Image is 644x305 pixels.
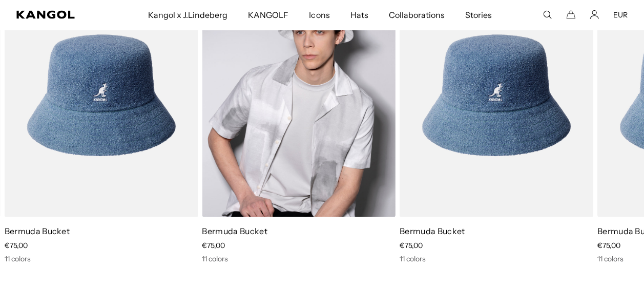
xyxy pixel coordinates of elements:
span: €75,00 [5,241,28,250]
div: 11 colors [5,254,198,263]
summary: Search here [543,10,552,20]
button: Cart [566,10,575,20]
a: Bermuda Bucket [202,226,267,236]
button: EUR [613,10,628,20]
a: Bermuda Bucket [5,226,70,236]
span: €75,00 [400,241,423,250]
span: €75,00 [597,241,620,250]
a: Account [590,10,599,20]
span: €75,00 [202,241,225,250]
div: 11 colors [202,254,396,263]
div: 11 colors [400,254,593,263]
a: Kangol [16,11,97,19]
a: Bermuda Bucket [400,226,465,236]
